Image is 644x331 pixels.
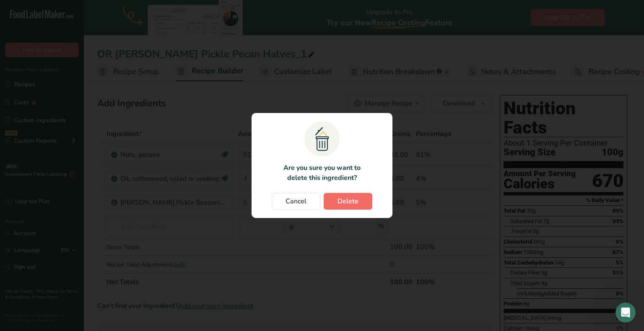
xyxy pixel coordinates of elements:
p: Are you sure you want to delete this ingredient? [278,163,365,183]
span: Delete [338,196,358,206]
button: Delete [324,193,372,210]
span: Cancel [286,196,306,206]
button: Cancel [272,193,320,210]
iframe: Intercom live chat [615,303,636,323]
